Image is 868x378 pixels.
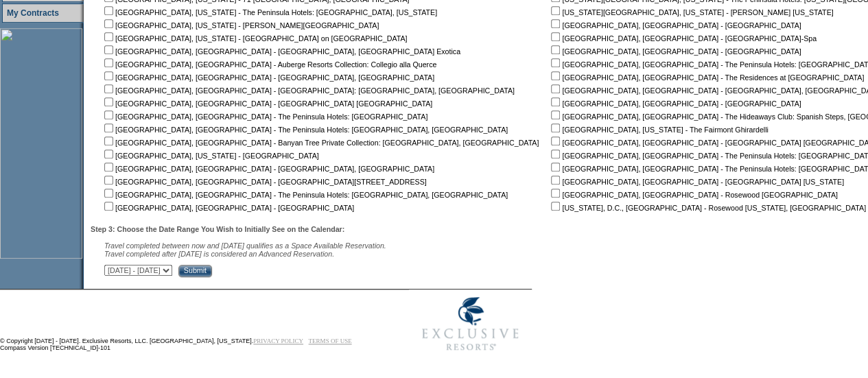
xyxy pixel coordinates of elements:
img: Exclusive Resorts [409,290,532,358]
a: TERMS OF USE [309,338,352,344]
nobr: [GEOGRAPHIC_DATA], [US_STATE] - The Peninsula Hotels: [GEOGRAPHIC_DATA], [US_STATE] [102,8,437,16]
nobr: [US_STATE][GEOGRAPHIC_DATA], [US_STATE] - [PERSON_NAME] [US_STATE] [548,8,833,16]
a: My Contracts [7,8,59,18]
nobr: [GEOGRAPHIC_DATA], [GEOGRAPHIC_DATA] - [GEOGRAPHIC_DATA] [102,204,354,212]
nobr: [GEOGRAPHIC_DATA], [GEOGRAPHIC_DATA] - Rosewood [GEOGRAPHIC_DATA] [548,191,837,199]
nobr: [GEOGRAPHIC_DATA], [GEOGRAPHIC_DATA] - [GEOGRAPHIC_DATA] [US_STATE] [548,178,844,186]
input: Submit [178,265,212,277]
nobr: [GEOGRAPHIC_DATA], [GEOGRAPHIC_DATA] - [GEOGRAPHIC_DATA]: [GEOGRAPHIC_DATA], [GEOGRAPHIC_DATA] [102,86,515,95]
b: Step 3: Choose the Date Range You Wish to Initially See on the Calendar: [91,225,344,233]
nobr: [GEOGRAPHIC_DATA], [US_STATE] - [GEOGRAPHIC_DATA] [102,152,319,160]
nobr: [GEOGRAPHIC_DATA], [GEOGRAPHIC_DATA] - Banyan Tree Private Collection: [GEOGRAPHIC_DATA], [GEOGRA... [102,139,539,147]
nobr: [GEOGRAPHIC_DATA], [GEOGRAPHIC_DATA] - [GEOGRAPHIC_DATA], [GEOGRAPHIC_DATA] [102,165,434,173]
nobr: [GEOGRAPHIC_DATA], [GEOGRAPHIC_DATA] - [GEOGRAPHIC_DATA] [GEOGRAPHIC_DATA] [102,99,432,108]
span: Travel completed between now and [DATE] qualifies as a Space Available Reservation. [104,241,386,250]
nobr: [GEOGRAPHIC_DATA], [GEOGRAPHIC_DATA] - The Peninsula Hotels: [GEOGRAPHIC_DATA], [GEOGRAPHIC_DATA] [102,191,508,199]
nobr: [GEOGRAPHIC_DATA], [US_STATE] - The Fairmont Ghirardelli [548,126,768,134]
nobr: [GEOGRAPHIC_DATA], [GEOGRAPHIC_DATA] - [GEOGRAPHIC_DATA][STREET_ADDRESS] [102,178,427,186]
nobr: [GEOGRAPHIC_DATA], [GEOGRAPHIC_DATA] - The Peninsula Hotels: [GEOGRAPHIC_DATA], [GEOGRAPHIC_DATA] [102,126,508,134]
nobr: [GEOGRAPHIC_DATA], [GEOGRAPHIC_DATA] - [GEOGRAPHIC_DATA] [548,47,801,56]
nobr: [GEOGRAPHIC_DATA], [GEOGRAPHIC_DATA] - [GEOGRAPHIC_DATA], [GEOGRAPHIC_DATA] Exotica [102,47,460,56]
nobr: [GEOGRAPHIC_DATA], [GEOGRAPHIC_DATA] - [GEOGRAPHIC_DATA]-Spa [548,34,817,43]
nobr: [GEOGRAPHIC_DATA], [GEOGRAPHIC_DATA] - The Peninsula Hotels: [GEOGRAPHIC_DATA] [102,113,427,121]
nobr: Travel completed after [DATE] is considered an Advanced Reservation. [104,250,334,258]
nobr: [GEOGRAPHIC_DATA], [GEOGRAPHIC_DATA] - The Residences at [GEOGRAPHIC_DATA] [548,73,864,82]
nobr: [GEOGRAPHIC_DATA], [GEOGRAPHIC_DATA] - [GEOGRAPHIC_DATA] [548,21,801,29]
nobr: [GEOGRAPHIC_DATA], [GEOGRAPHIC_DATA] - [GEOGRAPHIC_DATA], [GEOGRAPHIC_DATA] [102,73,434,82]
a: PRIVACY POLICY [253,338,303,344]
nobr: [US_STATE], D.C., [GEOGRAPHIC_DATA] - Rosewood [US_STATE], [GEOGRAPHIC_DATA] [548,204,866,212]
nobr: [GEOGRAPHIC_DATA], [US_STATE] - [GEOGRAPHIC_DATA] on [GEOGRAPHIC_DATA] [102,34,407,43]
nobr: [GEOGRAPHIC_DATA], [GEOGRAPHIC_DATA] - Auberge Resorts Collection: Collegio alla Querce [102,60,436,69]
nobr: [GEOGRAPHIC_DATA], [GEOGRAPHIC_DATA] - [GEOGRAPHIC_DATA] [548,99,801,108]
nobr: [GEOGRAPHIC_DATA], [US_STATE] - [PERSON_NAME][GEOGRAPHIC_DATA] [102,21,379,29]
